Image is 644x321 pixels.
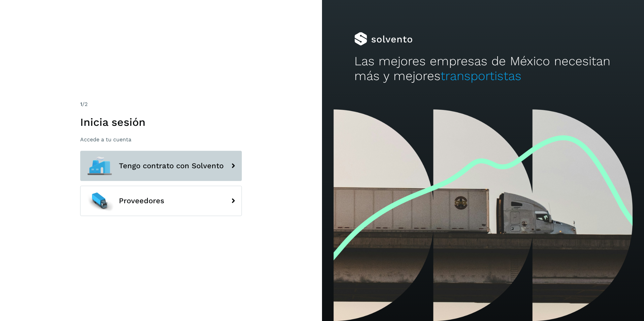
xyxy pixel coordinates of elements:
span: Tengo contrato con Solvento [119,162,224,170]
button: Tengo contrato con Solvento [80,151,242,181]
span: Proveedores [119,197,164,205]
span: transportistas [441,69,521,83]
h2: Las mejores empresas de México necesitan más y mejores [354,54,612,84]
h1: Inicia sesión [80,116,242,129]
p: Accede a tu cuenta [80,136,242,143]
button: Proveedores [80,186,242,216]
div: /2 [80,100,242,108]
span: 1 [80,101,82,107]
